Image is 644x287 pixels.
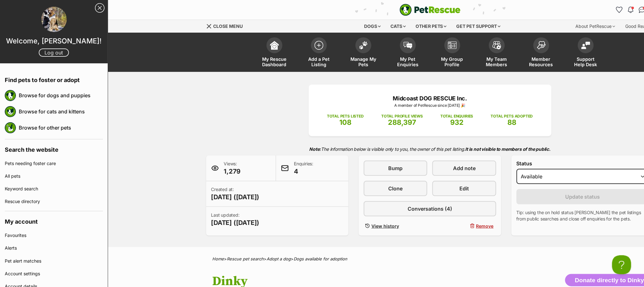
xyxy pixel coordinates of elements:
[5,170,103,182] a: All pets
[572,56,600,67] span: Support Help Desk
[450,118,464,126] span: 932
[294,256,348,261] a: Dogs available for adoption
[394,56,422,67] span: My Pet Enquiries
[19,121,103,134] a: Browse for other pets
[432,181,496,196] a: Edit
[388,118,416,126] span: 288,397
[224,161,241,176] p: Views:
[465,146,551,152] strong: It is not visible to members of the public.
[386,20,410,33] div: Cats
[364,161,427,176] a: Bump
[612,255,631,274] iframe: Help Scout Beacon - Open
[294,161,313,176] p: Enquiries:
[252,34,297,72] a: My Rescue Dashboard
[315,41,323,50] img: add-pet-listing-icon-0afa8454b4691262ce3f59096e99ab1cd57d4a30225e0717b998d2c9b9846f56.svg
[39,48,69,57] a: Log out
[626,5,636,15] button: Notifications
[491,113,533,119] p: TOTAL PETS ADOPTED
[260,56,289,67] span: My Rescue Dashboard
[95,3,105,13] a: Close Sidebar
[309,146,321,152] strong: Note:
[359,41,368,49] img: manage-my-pets-icon-02211641906a0b7f246fdf0571729dbe1e7629f14944591b6c1af311fb30b64b.svg
[5,242,103,254] a: Alerts
[5,182,103,195] a: Keyword search
[318,103,542,108] p: A member of PetRescue since [DATE] 🎉
[211,212,260,227] p: Last updated:
[566,193,600,201] span: Update status
[408,205,452,213] span: Conversations (4)
[371,223,399,229] span: View history
[460,185,469,192] span: Edit
[267,256,291,261] a: Adopt a dog
[400,4,461,16] a: PetRescue
[5,195,103,208] a: Rescue directory
[5,90,16,101] img: petrescue logo
[537,41,546,49] img: member-resources-icon-8e73f808a243e03378d46382f2149f9095a855e16c252ad45f914b54edf8863c.svg
[5,122,16,133] img: petrescue logo
[318,94,542,103] p: Midcoast DOG RESCUE Inc.
[364,201,496,216] a: Conversations (4)
[507,118,516,126] span: 88
[403,42,412,49] img: pet-enquiries-icon-7e3ad2cf08bfb03b45e93fb7055b45f3efa6380592205ae92323e6603595dc1f.svg
[519,34,564,72] a: Member Resources
[5,267,103,280] a: Account settings
[453,164,476,172] span: Add note
[360,20,385,33] div: Dogs
[571,20,620,33] div: About PetRescue
[213,256,224,261] a: Home
[430,34,475,72] a: My Group Profile
[5,70,103,87] h4: Find pets to foster or adopt
[452,20,505,33] div: Get pet support
[214,23,243,29] span: Close menu
[381,113,423,119] p: TOTAL PROFILE VIEWS
[448,41,457,49] img: group-profile-icon-3fa3cf56718a62981997c0bc7e787c4b2cf8bcc04b72c1350f741eb67cf2f40e.svg
[211,186,260,201] p: Created at:
[386,34,430,72] a: My Pet Enquiries
[5,139,103,157] h4: Search the website
[614,5,625,15] a: Favourites
[19,105,103,118] a: Browse for cats and kittens
[411,20,451,33] div: Other pets
[19,89,103,102] a: Browse for dogs and puppies
[581,41,590,49] img: help-desk-icon-fdf02630f3aa405de69fd3d07c3f3aa587a6932b1a1747fa1d2bba05be0121f9.svg
[5,211,103,229] h4: My account
[339,118,351,126] span: 108
[5,255,103,267] a: Pet alert matches
[211,193,260,201] span: [DATE] ([DATE])
[564,34,608,72] a: Support Help Desk
[364,181,427,196] a: Clone
[305,56,333,67] span: Add a Pet Listing
[476,223,494,229] span: Remove
[5,229,103,242] a: Favourites
[483,56,511,67] span: My Team Members
[5,106,16,117] img: petrescue logo
[349,56,378,67] span: Manage My Pets
[475,34,519,72] a: My Team Members
[227,256,264,261] a: Rescue pet search
[5,157,103,170] a: Pets needing foster care
[440,113,473,119] p: TOTAL ENQUIRIES
[432,221,496,231] button: Remove
[297,34,341,72] a: Add a Pet Listing
[389,185,403,192] span: Clone
[327,113,364,119] p: TOTAL PETS LISTED
[628,7,633,13] img: notifications-46538b983faf8c2785f20acdc204bb7945ddae34d4c08c2a6579f10ce5e182be.svg
[270,41,279,50] img: dashboard-icon-eb2f2d2d3e046f16d808141f083e7271f6b2e854fb5c12c21221c1fb7104beca.svg
[492,41,501,49] img: team-members-icon-5396bd8760b3fe7c0b43da4ab00e1e3bb1a5d9ba89233759b79545d2d3fc5d0d.svg
[41,7,67,32] img: profile image
[211,218,260,227] span: [DATE] ([DATE])
[400,4,461,16] img: logo-e224e6f780fb5917bec1dbf3a21bbac754714ae5b6737aabdf751b685950b380.svg
[206,20,247,31] a: Menu
[527,56,556,67] span: Member Resources
[364,221,427,231] a: View history
[341,34,386,72] a: Manage My Pets
[224,167,241,176] span: 1,279
[389,164,403,172] span: Bump
[432,161,496,176] a: Add note
[294,167,313,176] span: 4
[438,56,467,67] span: My Group Profile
